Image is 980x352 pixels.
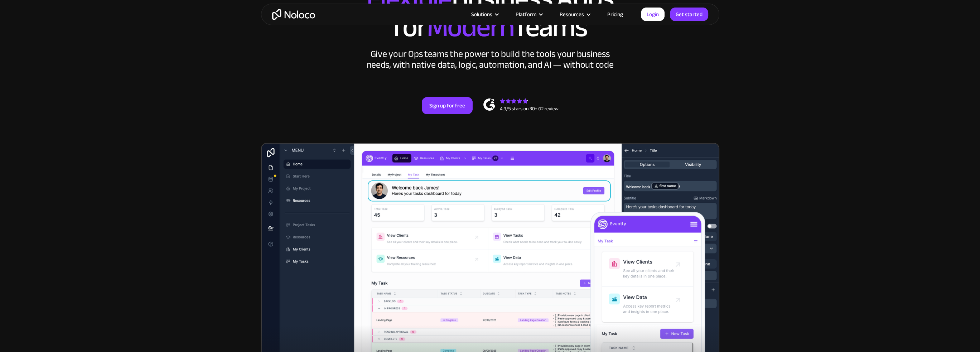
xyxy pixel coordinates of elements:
a: Pricing [598,10,632,19]
a: Get started [670,8,708,21]
div: Solutions [471,10,492,19]
a: home [272,9,315,20]
div: Resources [551,10,598,19]
div: Platform [507,10,551,19]
a: Login [641,8,665,21]
div: Resources [560,10,584,19]
div: Give your Ops teams the power to build the tools your business needs, with native data, logic, au... [365,49,615,70]
div: Solutions [462,10,507,19]
div: Platform [516,10,536,19]
a: Sign up for free [422,97,473,114]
